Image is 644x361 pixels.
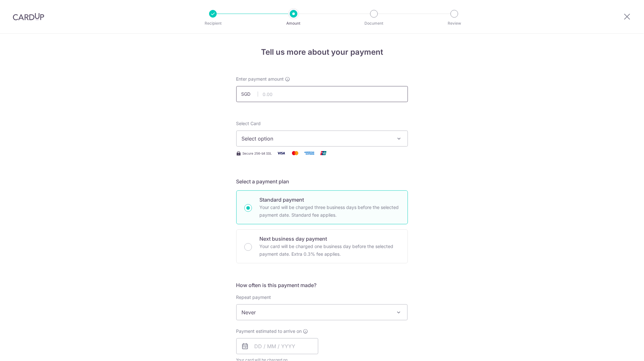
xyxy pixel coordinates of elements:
[275,149,288,157] img: Visa
[303,149,316,157] img: American Express
[189,20,237,27] p: Recipient
[431,20,478,27] p: Review
[242,135,391,142] span: Select option
[270,20,317,27] p: Amount
[236,338,318,354] input: DD / MM / YYYY
[260,204,400,219] p: Your card will be charged three business days before the selected payment date. Standard fee appl...
[236,86,408,102] input: 0.00
[13,13,44,20] img: CardUp
[236,121,261,126] span: translation missing: en.payables.payment_networks.credit_card.summary.labels.select_card
[260,235,400,243] p: Next business day payment
[15,4,28,10] span: Help
[236,304,408,320] span: Never
[237,305,408,320] span: Never
[260,196,400,204] p: Standard payment
[260,243,400,258] p: Your card will be charged one business day before the selected payment date. Extra 0.3% fee applies.
[236,46,408,58] h4: Tell us more about your payment
[236,281,408,289] h5: How often is this payment made?
[236,76,284,82] span: Enter payment amount
[236,131,408,147] button: Select option
[243,151,272,156] span: Secure 256-bit SSL
[317,149,330,157] img: Union Pay
[236,328,302,334] span: Payment estimated to arrive on
[236,178,408,185] h5: Select a payment plan
[241,91,258,97] span: SGD
[236,294,271,301] label: Repeat payment
[350,20,398,27] p: Document
[289,149,302,157] img: Mastercard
